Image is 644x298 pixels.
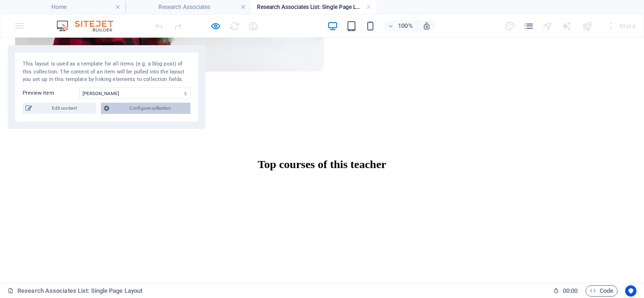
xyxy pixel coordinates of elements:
[210,20,221,32] button: Click here to leave preview mode and continue editing
[23,88,79,99] label: Preview item
[398,20,413,32] h6: 100%
[570,287,571,294] span: :
[54,20,125,32] img: Editor Logo
[523,20,535,32] button: pages
[23,103,96,114] button: Edit content
[563,285,578,297] span: 00 00
[553,285,578,297] h6: Session time
[23,60,190,84] div: This layout is used as a template for all items (e.g. a blog post) of this collection. The conten...
[590,285,613,297] span: Code
[586,285,618,297] button: Code
[112,103,188,114] span: Configure collection
[101,103,190,114] button: Configure collection
[8,285,142,297] a: Click to cancel selection. Double-click to open Pages
[384,20,417,32] button: 100%
[125,2,251,12] h4: Research Associates
[523,21,534,32] i: Pages (Ctrl+Alt+S)
[422,22,431,30] i: On resize automatically adjust zoom level to fit chosen device.
[625,285,636,297] button: Usercentrics
[251,2,376,12] h4: Research Associates List: Single Page Layout
[35,103,93,114] span: Edit content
